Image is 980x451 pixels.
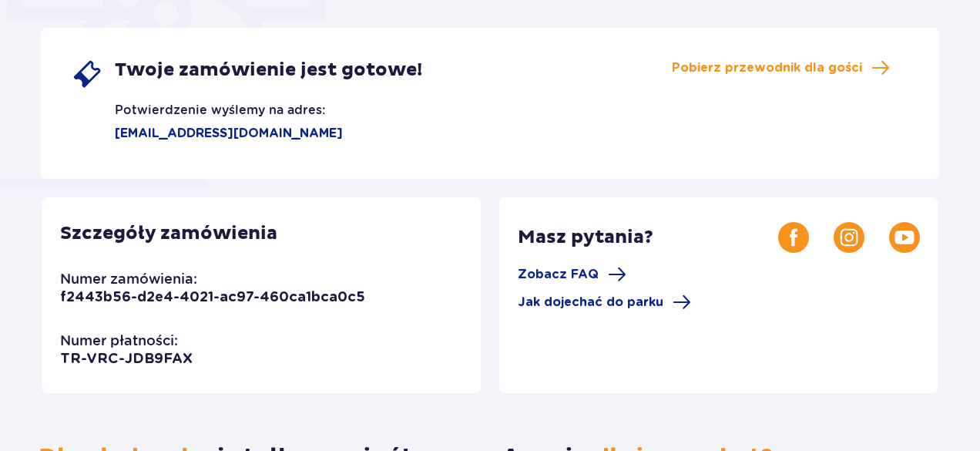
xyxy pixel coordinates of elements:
p: Numer płatności: [60,332,178,350]
a: Jak dojechać do parku [518,293,691,311]
p: f2443b56-d2e4-4021-ac97-460ca1bca0c5 [60,288,365,307]
p: Masz pytania? [518,226,778,249]
p: Szczegóły zamówienia [60,222,277,245]
p: [EMAIL_ADDRESS][DOMAIN_NAME] [72,125,343,142]
img: Facebook [778,222,809,253]
img: Youtube [889,222,920,253]
span: Zobacz FAQ [518,266,599,283]
span: Jak dojechać do parku [518,294,663,311]
p: Numer zamówienia: [60,270,197,288]
span: Twoje zamówienie jest gotowe! [115,59,422,82]
a: Pobierz przewodnik dla gości [672,59,890,77]
span: Pobierz przewodnik dla gości [672,59,862,76]
img: single ticket icon [72,59,102,89]
img: Instagram [834,222,864,253]
a: Zobacz FAQ [518,265,626,284]
p: TR-VRC-JDB9FAX [60,350,193,369]
p: Potwierdzenie wyślemy na adres: [72,89,325,119]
